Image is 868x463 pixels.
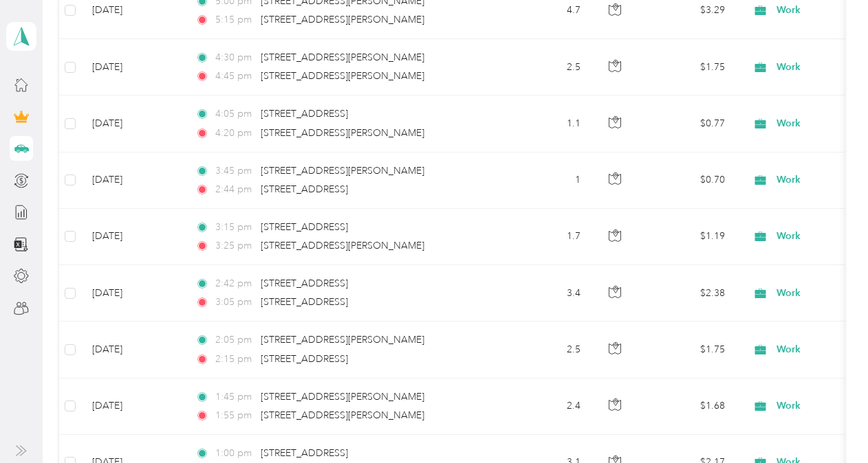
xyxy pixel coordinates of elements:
td: [DATE] [81,379,184,435]
span: [STREET_ADDRESS][PERSON_NAME] [261,391,424,403]
span: [STREET_ADDRESS] [261,108,348,120]
td: 2.5 [501,39,592,95]
td: 2.4 [501,379,592,435]
span: 3:15 pm [215,220,254,235]
td: [DATE] [81,95,184,152]
td: [DATE] [81,321,184,378]
span: [STREET_ADDRESS] [261,353,348,365]
span: 3:25 pm [215,238,254,253]
td: $0.70 [640,153,736,209]
span: 2:15 pm [215,352,254,367]
td: 1.1 [501,95,592,152]
td: [DATE] [81,153,184,209]
span: 5:15 pm [215,12,254,27]
span: [STREET_ADDRESS] [261,183,348,195]
span: [STREET_ADDRESS] [261,221,348,233]
td: $1.19 [640,209,736,265]
td: $1.68 [640,379,736,435]
td: $1.75 [640,321,736,378]
span: [STREET_ADDRESS][PERSON_NAME] [261,70,424,82]
span: [STREET_ADDRESS][PERSON_NAME] [261,14,424,25]
span: 3:45 pm [215,163,254,179]
span: [STREET_ADDRESS][PERSON_NAME] [261,165,424,177]
span: 1:55 pm [215,408,254,423]
span: [STREET_ADDRESS][PERSON_NAME] [261,334,424,346]
td: $1.75 [640,39,736,95]
td: 3.4 [501,265,592,321]
span: [STREET_ADDRESS] [261,296,348,308]
span: [STREET_ADDRESS][PERSON_NAME] [261,52,424,63]
span: 1:00 pm [215,446,254,461]
td: $0.77 [640,95,736,152]
span: 1:45 pm [215,389,254,405]
td: $2.38 [640,265,736,321]
iframe: Everlance-gr Chat Button Frame [791,386,868,463]
span: [STREET_ADDRESS][PERSON_NAME] [261,240,424,251]
span: 4:30 pm [215,50,254,65]
span: 4:45 pm [215,69,254,84]
td: 2.5 [501,321,592,378]
td: 1.7 [501,209,592,265]
span: 2:42 pm [215,276,254,291]
span: [STREET_ADDRESS][PERSON_NAME] [261,409,424,421]
span: 4:05 pm [215,106,254,122]
span: 4:20 pm [215,126,254,141]
td: [DATE] [81,209,184,265]
span: [STREET_ADDRESS][PERSON_NAME] [261,127,424,139]
td: 1 [501,153,592,209]
td: [DATE] [81,39,184,95]
td: [DATE] [81,265,184,321]
span: [STREET_ADDRESS] [261,278,348,289]
span: [STREET_ADDRESS] [261,447,348,459]
span: 2:44 pm [215,182,254,197]
span: 2:05 pm [215,332,254,348]
span: 3:05 pm [215,295,254,310]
